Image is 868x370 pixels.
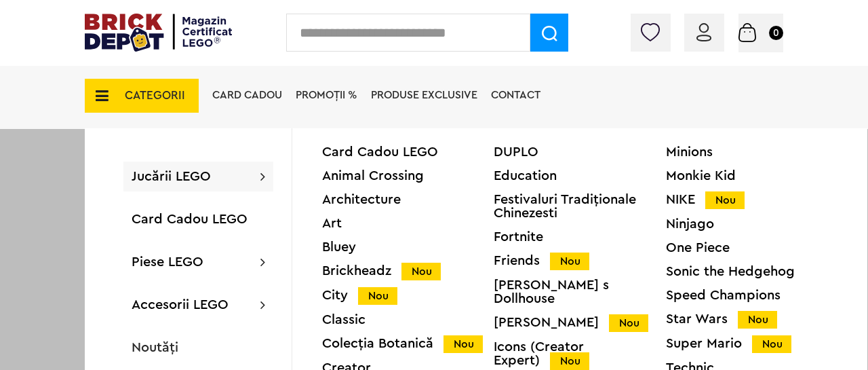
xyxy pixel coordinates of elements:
[322,145,494,159] a: Card Cadou LEGO
[322,169,494,183] a: Animal Crossing
[494,169,665,183] a: Education
[491,90,540,100] a: Contact
[132,170,211,183] a: Jucării LEGO
[666,169,837,183] a: Monkie Kid
[371,90,477,100] a: Produse exclusive
[125,90,185,101] span: CATEGORII
[296,90,357,100] a: PROMOȚII %
[212,90,282,100] a: Card Cadou
[494,145,665,159] a: DUPLO
[769,26,783,40] small: 0
[666,145,837,159] a: Minions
